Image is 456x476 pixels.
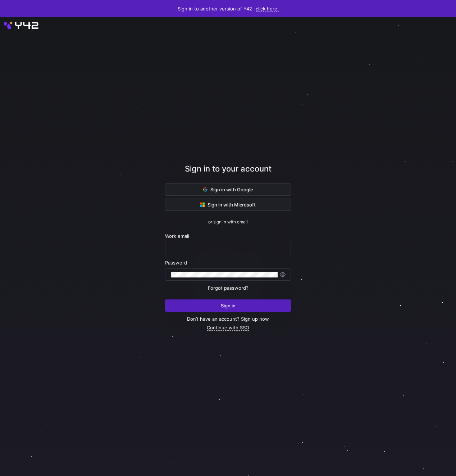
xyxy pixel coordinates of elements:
span: Password [165,260,187,266]
div: Sign in to your account [165,163,291,183]
a: Don’t have an account? Sign up now [187,316,269,322]
a: Forgot password? [208,285,248,291]
span: Sign in with Microsoft [200,202,256,208]
button: Sign in with Google [165,183,291,196]
a: Continue with SSO [207,325,249,331]
button: Sign in [165,299,291,312]
a: click here. [256,6,279,12]
span: or sign in with email [208,219,248,224]
span: Sign in [221,303,236,308]
span: Work email [165,233,189,239]
span: Sign in with Google [203,187,253,192]
button: Sign in with Microsoft [165,199,291,211]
